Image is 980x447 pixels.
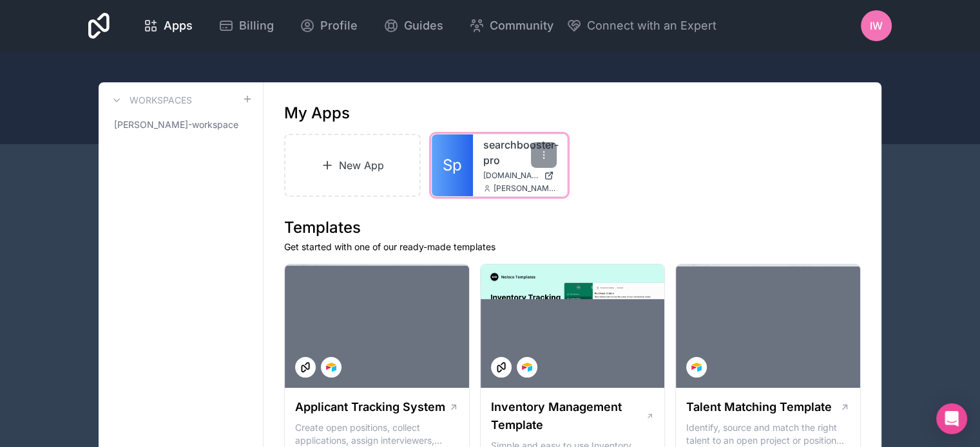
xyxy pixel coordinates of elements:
[686,398,832,416] h1: Talent Matching Template
[109,113,253,136] a: [PERSON_NAME]-workspace
[490,17,553,35] span: Community
[295,398,445,416] h1: Applicant Tracking System
[432,134,473,196] a: Sp
[587,17,716,35] span: Connect with an Expert
[208,12,284,40] a: Billing
[130,94,192,107] h3: Workspaces
[320,17,358,35] span: Profile
[239,17,274,35] span: Billing
[295,421,459,447] p: Create open positions, collect applications, assign interviewers, centralise candidate feedback a...
[483,137,557,168] a: searchbooster-pro
[483,170,539,181] span: [DOMAIN_NAME]
[691,362,702,372] img: Airtable Logo
[326,362,336,372] img: Airtable Logo
[109,93,192,108] a: Workspaces
[114,118,238,131] span: [PERSON_NAME]-workspace
[566,17,716,35] button: Connect with an Expert
[404,17,443,35] span: Guides
[491,398,646,434] h1: Inventory Management Template
[284,103,350,123] h1: My Apps
[133,12,203,40] a: Apps
[373,12,454,40] a: Guides
[686,421,850,447] p: Identify, source and match the right talent to an open project or position with our Talent Matchi...
[164,17,193,35] span: Apps
[870,18,883,33] span: iw
[284,217,861,238] h1: Templates
[494,183,557,194] span: [PERSON_NAME][EMAIL_ADDRESS][PERSON_NAME][DOMAIN_NAME]
[936,403,967,434] div: Open Intercom Messenger
[284,134,421,197] a: New App
[522,362,532,372] img: Airtable Logo
[459,12,564,40] a: Community
[443,155,462,176] span: Sp
[483,170,557,181] a: [DOMAIN_NAME]
[284,241,861,253] p: Get started with one of our ready-made templates
[289,12,368,40] a: Profile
